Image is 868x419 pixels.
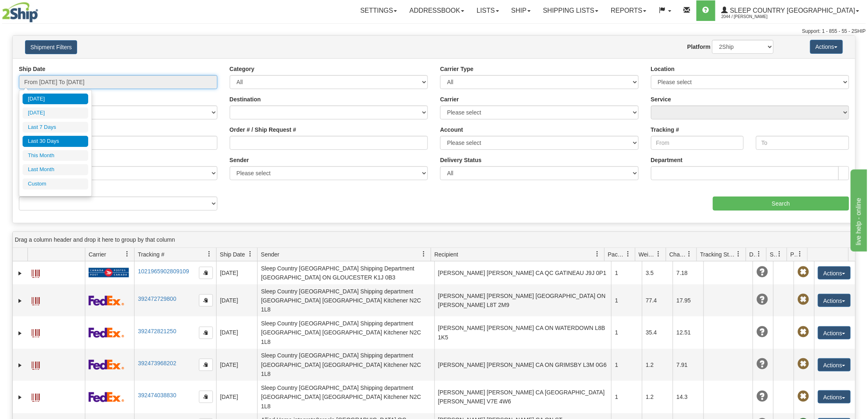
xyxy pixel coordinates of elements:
[23,179,88,190] li: Custom
[23,94,88,105] li: [DATE]
[773,247,787,261] a: Shipment Issues filter column settings
[138,295,176,302] a: 392472729800
[673,316,704,348] td: 12.51
[756,326,768,338] span: Unknown
[797,326,809,338] span: Pickup Not Assigned
[19,65,46,73] label: Ship Date
[651,126,679,134] label: Tracking #
[216,381,257,413] td: [DATE]
[16,393,24,401] a: Expand
[243,247,257,261] a: Ship Date filter column settings
[673,349,704,381] td: 7.91
[639,250,656,259] span: Weight
[440,126,463,134] label: Account
[89,250,106,259] span: Carrier
[434,316,612,348] td: [PERSON_NAME] [PERSON_NAME] CA ON WATERDOWN L8B 1K5
[89,268,129,278] img: 20 - Canada Post
[354,0,403,21] a: Settings
[434,381,612,413] td: [PERSON_NAME] [PERSON_NAME] CA [GEOGRAPHIC_DATA][PERSON_NAME] V7E 4W6
[23,108,88,119] li: [DATE]
[440,95,459,103] label: Carrier
[25,40,77,54] button: Shipment Filters
[590,247,604,261] a: Recipient filter column settings
[728,7,855,14] span: Sleep Country [GEOGRAPHIC_DATA]
[32,266,40,279] a: Label
[797,358,809,370] span: Pickup Not Assigned
[440,156,482,164] label: Delivery Status
[642,381,673,413] td: 1.2
[199,359,213,371] button: Copy to clipboard
[434,250,458,259] span: Recipient
[199,327,213,339] button: Copy to clipboard
[673,261,704,284] td: 7.18
[537,0,605,21] a: Shipping lists
[32,325,40,339] a: Label
[32,358,40,371] a: Label
[818,294,851,307] button: Actions
[608,250,625,259] span: Packages
[32,293,40,307] a: Label
[611,381,642,413] td: 1
[16,361,24,369] a: Expand
[471,0,505,21] a: Lists
[440,65,473,73] label: Carrier Type
[818,266,851,279] button: Actions
[797,391,809,402] span: Pickup Not Assigned
[230,156,249,164] label: Sender
[138,268,189,275] a: 1021965902809109
[651,136,744,150] input: From
[2,28,866,35] div: Support: 1 - 855 - 55 - 2SHIP
[120,247,134,261] a: Carrier filter column settings
[23,122,88,133] li: Last 7 Days
[793,247,807,261] a: Pickup Status filter column settings
[605,0,653,21] a: Reports
[199,391,213,403] button: Copy to clipboard
[403,0,471,21] a: Addressbook
[611,349,642,381] td: 1
[713,197,849,211] input: Search
[13,232,855,248] div: grid grouping header
[434,349,612,381] td: [PERSON_NAME] [PERSON_NAME] CA ON GRIMSBY L3M 0G6
[138,360,176,366] a: 392473968202
[505,0,537,21] a: Ship
[6,5,76,15] div: live help - online
[732,247,746,261] a: Tracking Status filter column settings
[261,250,279,259] span: Sender
[642,261,673,284] td: 3.5
[611,316,642,348] td: 1
[138,328,176,334] a: 392472821250
[216,316,257,348] td: [DATE]
[16,329,24,337] a: Expand
[790,250,797,259] span: Pickup Status
[756,294,768,305] span: Unknown
[216,349,257,381] td: [DATE]
[199,267,213,279] button: Copy to clipboard
[797,266,809,278] span: Pickup Not Assigned
[810,40,843,54] button: Actions
[797,294,809,305] span: Pickup Not Assigned
[89,392,124,402] img: 2 - FedEx Express®
[230,95,261,103] label: Destination
[818,326,851,339] button: Actions
[642,316,673,348] td: 35.4
[642,284,673,316] td: 77.4
[89,327,124,338] img: 2 - FedEx Express®
[257,381,434,413] td: Sleep Country [GEOGRAPHIC_DATA] Shipping department [GEOGRAPHIC_DATA] [GEOGRAPHIC_DATA] Kitchener...
[216,261,257,284] td: [DATE]
[756,136,849,150] input: To
[257,261,434,284] td: Sleep Country [GEOGRAPHIC_DATA] Shipping Department [GEOGRAPHIC_DATA] ON GLOUCESTER K1J 0B3
[818,358,851,371] button: Actions
[202,247,216,261] a: Tracking # filter column settings
[756,266,768,278] span: Unknown
[2,2,38,23] img: logo2044.jpg
[756,358,768,370] span: Unknown
[138,392,176,398] a: 392474038830
[849,167,867,251] iframe: chat widget
[230,126,297,134] label: Order # / Ship Request #
[642,349,673,381] td: 1.2
[752,247,766,261] a: Delivery Status filter column settings
[700,250,736,259] span: Tracking Status
[621,247,635,261] a: Packages filter column settings
[89,295,124,306] img: 2 - FedEx Express®
[16,269,24,277] a: Expand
